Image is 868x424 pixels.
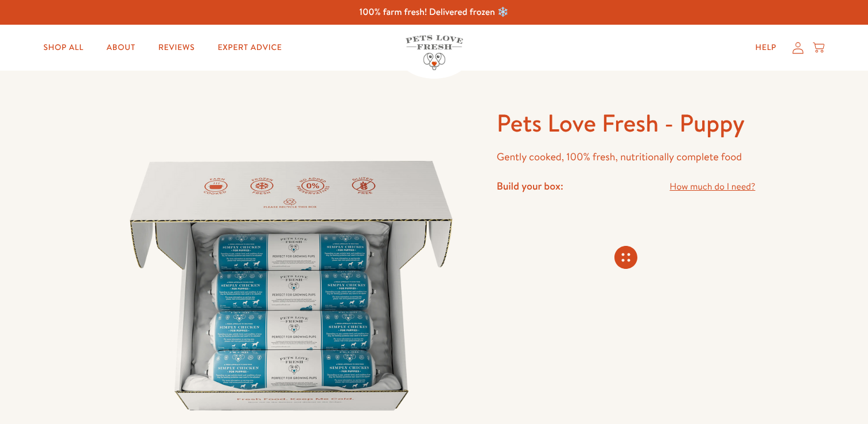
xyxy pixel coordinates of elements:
a: Reviews [149,36,204,59]
svg: Connecting store [614,246,637,269]
p: Gently cooked, 100% fresh, nutritionally complete food [497,148,756,166]
img: Pets Love Fresh [406,35,463,70]
a: Shop All [34,36,93,59]
h4: Build your box: [497,179,563,192]
a: About [98,36,145,59]
a: Help [746,36,786,59]
h1: Pets Love Fresh - Puppy [497,107,756,139]
a: Expert Advice [208,36,291,59]
a: How much do I need? [670,179,755,195]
